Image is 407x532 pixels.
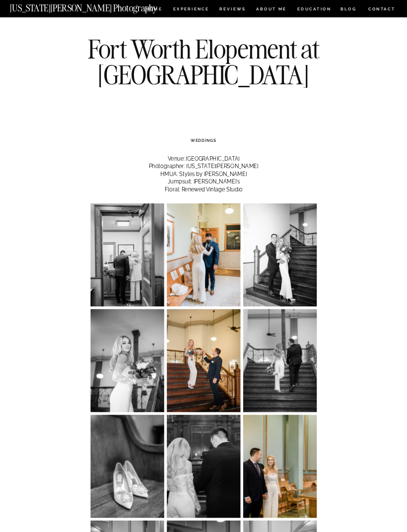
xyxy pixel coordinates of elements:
a: EDUCATION [296,7,332,13]
a: ABOUT ME [256,7,287,13]
a: HOME [144,7,163,13]
p: Venue: [GEOGRAPHIC_DATA] Photographer: [US_STATE][PERSON_NAME] HMUA: Styles by [PERSON_NAME] Jump... [90,156,317,194]
a: WEDDINGS [191,138,216,143]
a: CONTACT [368,5,396,12]
a: REVIEWS [219,7,245,13]
h1: Fort Worth Elopement at [GEOGRAPHIC_DATA] [80,36,327,87]
a: BLOG [340,7,357,13]
a: [US_STATE][PERSON_NAME] Photography [10,3,180,9]
a: Experience [173,7,209,13]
